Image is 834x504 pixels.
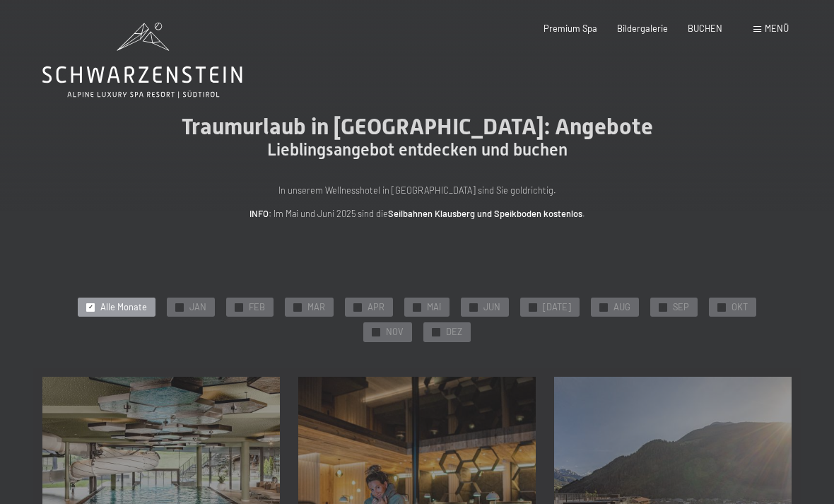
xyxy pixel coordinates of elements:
span: ✓ [237,303,242,311]
span: ✓ [531,303,536,311]
span: MAI [427,301,441,314]
span: Lieblingsangebot entdecken und buchen [267,140,568,160]
span: ✓ [88,303,93,311]
a: Bildergalerie [617,23,668,34]
a: Premium Spa [544,23,597,34]
span: JUN [483,301,500,314]
span: ✓ [295,303,300,311]
p: : Im Mai und Juni 2025 sind die . [134,206,700,221]
span: ✓ [471,303,476,311]
p: In unserem Wellnesshotel in [GEOGRAPHIC_DATA] sind Sie goldrichtig. [134,183,700,197]
span: SEP [673,301,689,314]
span: ✓ [661,303,666,311]
span: OKT [732,301,748,314]
span: DEZ [446,326,462,339]
strong: Seilbahnen Klausberg und Speikboden kostenlos [388,208,582,219]
span: ✓ [434,329,439,336]
span: NOV [386,326,404,339]
strong: INFO [249,208,269,219]
span: ✓ [374,329,379,336]
span: AUG [613,301,630,314]
span: Alle Monate [100,301,147,314]
span: APR [368,301,384,314]
span: JAN [189,301,206,314]
span: Menü [765,23,789,34]
span: ✓ [720,303,724,311]
span: [DATE] [543,301,571,314]
a: BUCHEN [688,23,722,34]
span: ✓ [177,303,182,311]
span: Traumurlaub in [GEOGRAPHIC_DATA]: Angebote [182,113,653,140]
span: ✓ [415,303,420,311]
span: ✓ [601,303,606,311]
span: MAR [307,301,325,314]
span: FEB [249,301,265,314]
span: ✓ [356,303,360,311]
